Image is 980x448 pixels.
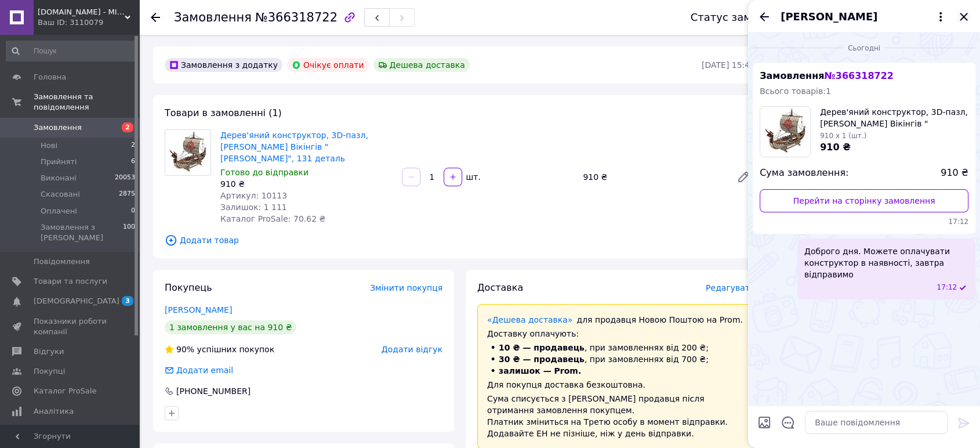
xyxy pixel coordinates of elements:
[702,60,755,70] time: [DATE] 15:42
[487,393,745,439] div: Сума списується з [PERSON_NAME] продавця після отримання замовлення покупцем. Платник зміниться н...
[487,315,572,324] a: «Дешева доставка»
[824,70,893,81] span: № 366318722
[757,10,771,24] button: Назад
[373,58,470,72] div: Дешева доставка
[370,283,442,292] span: Змінити покупця
[220,191,287,200] span: Артикул: 10113
[706,283,755,292] span: Редагувати
[34,72,66,82] span: Головна
[34,256,90,267] span: Повідомлення
[487,379,745,391] div: Для покупця доставка безкоштовна.
[255,10,337,24] span: №366318722
[732,165,755,189] a: Редагувати
[487,342,745,353] li: , при замовленнях від 200 ₴;
[164,364,234,376] div: Додати email
[34,386,96,396] span: Каталог ProSale
[760,86,831,96] span: Всього товарів: 1
[41,140,57,151] span: Нові
[287,58,369,72] div: Очікує оплати
[34,92,139,113] span: Замовлення та повідомлення
[760,217,968,227] span: 17:12 12.10.2025
[781,9,877,24] span: [PERSON_NAME]
[41,189,80,200] span: Скасовані
[34,122,82,133] span: Замовлення
[691,12,797,23] div: Статус замовлення
[165,344,274,355] div: успішних покупок
[175,385,252,397] div: [PHONE_NUMBER]
[34,406,74,417] span: Аналітика
[165,130,210,175] img: Дерев'яний конструктор, 3D-пазл, Корабель Драккар Вікінгів "Бойовий Дракон", 131 деталь
[175,364,234,376] div: Додати email
[463,171,482,183] div: шт.
[34,296,119,306] span: [DEMOGRAPHIC_DATA]
[34,316,107,337] span: Показники роботи компанії
[34,346,64,357] span: Відгуки
[487,353,745,365] li: , при замовленнях від 700 ₴;
[487,314,745,326] div: для продавця Новою Поштою на Prom.
[220,131,368,163] a: Дерев'яний конструктор, 3D-пазл, [PERSON_NAME] Вікінгів "[PERSON_NAME]", 131 деталь
[760,70,894,81] span: Замовлення
[220,214,325,223] span: Каталог ProSale: 70.62 ₴
[804,245,968,280] span: Доброго дня. Можете оплачувати конструктор в наявності, завтра відправимо
[122,122,133,132] span: 2
[220,178,393,190] div: 910 ₴
[115,173,135,183] span: 20053
[760,167,848,180] span: Сума замовлення:
[760,189,968,212] a: Перейти на сторінку замовлення
[119,189,135,200] span: 2875
[123,222,135,243] span: 100
[34,366,65,377] span: Покупці
[131,157,135,167] span: 6
[131,206,135,216] span: 0
[499,343,585,352] span: 10 ₴ — продавець
[38,7,125,17] span: Miratoys.com.ua - МІРАТОЙС
[781,415,796,430] button: Відкрити шаблони відповідей
[820,142,851,153] span: 910 ₴
[165,58,282,72] div: Замовлення з додатку
[165,320,296,334] div: 1 замовлення у вас на 910 ₴
[165,305,232,315] a: [PERSON_NAME]
[41,157,77,167] span: Прийняті
[781,9,948,24] button: [PERSON_NAME]
[820,132,866,140] span: 910 x 1 (шт.)
[477,282,523,293] span: Доставка
[41,173,77,183] span: Виконані
[957,10,971,24] button: Закрити
[220,168,308,177] span: Готово до відправки
[843,44,885,53] span: Сьогодні
[38,17,139,28] div: Ваш ID: 3110079
[174,10,252,24] span: Замовлення
[760,107,810,157] img: 6849371335_w100_h100_derevyannyj-konstruktor-3d-pazl.jpg
[176,345,194,354] span: 90%
[487,328,745,339] div: Доставку оплачують:
[34,276,107,287] span: Товари та послуги
[382,345,442,354] span: Додати відгук
[937,283,957,292] span: 17:12 12.10.2025
[41,206,77,216] span: Оплачені
[499,355,585,364] span: 30 ₴ — продавець
[6,41,136,62] input: Пошук
[499,366,581,375] span: залишок — Prom.
[165,282,212,293] span: Покупець
[41,222,123,243] span: Замовлення з [PERSON_NAME]
[165,107,282,118] span: Товари в замовленні (1)
[122,296,133,306] span: 3
[820,106,968,129] span: Дерев'яний конструктор, 3D-пазл, [PERSON_NAME] Вікінгів "[PERSON_NAME]", 131 деталь
[151,12,160,23] div: Повернутися назад
[753,42,975,53] div: 12.10.2025
[131,140,135,151] span: 2
[578,169,727,185] div: 910 ₴
[220,203,287,212] span: Залишок: 1 111
[165,234,755,247] span: Додати товар
[941,167,968,180] span: 910 ₴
